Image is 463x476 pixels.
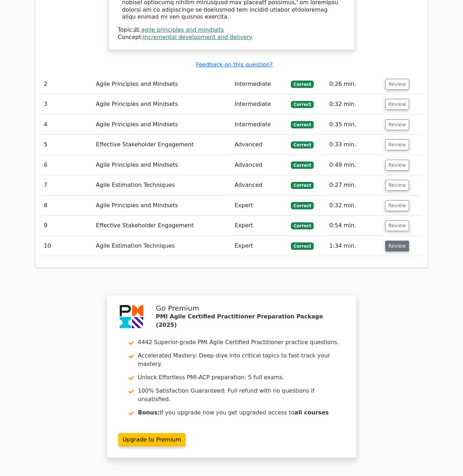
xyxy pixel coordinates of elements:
button: Review [385,119,409,130]
span: Correct [291,141,314,148]
td: Expert [232,236,288,256]
span: Correct [291,182,314,189]
td: Intermediate [232,74,288,94]
td: Agile Principles and Mindsets [93,74,232,94]
td: Intermediate [232,94,288,114]
td: 3 [41,94,93,114]
button: Review [385,160,409,171]
div: Topic: [118,26,345,34]
td: 2 [41,74,93,94]
td: 4 [41,115,93,135]
span: Correct [291,222,314,229]
td: 0:32 min. [326,94,382,114]
button: Review [385,180,409,191]
td: Agile Principles and Mindsets [93,115,232,135]
td: 10 [41,236,93,256]
td: 9 [41,216,93,236]
td: Expert [232,196,288,216]
td: 8 [41,196,93,216]
button: Review [385,99,409,110]
td: Agile Principles and Mindsets [93,196,232,216]
td: 0:54 min. [326,216,382,236]
td: Effective Stakeholder Engagement [93,135,232,155]
td: 0:33 min. [326,135,382,155]
span: Correct [291,202,314,209]
a: agile principles and mindsets [141,26,224,33]
td: Advanced [232,155,288,175]
span: Correct [291,121,314,128]
td: 7 [41,175,93,195]
td: 5 [41,135,93,155]
td: Advanced [232,175,288,195]
td: Effective Stakeholder Engagement [93,216,232,236]
button: Review [385,241,409,252]
td: Agile Estimation Techniques [93,175,232,195]
div: Concept: [118,34,345,41]
a: incremental development and delivery [143,34,252,40]
td: Agile Principles and Mindsets [93,94,232,114]
td: 0:27 min. [326,175,382,195]
td: 0:35 min. [326,115,382,135]
td: Expert [232,216,288,236]
td: Advanced [232,135,288,155]
button: Review [385,79,409,90]
td: 1:34 min. [326,236,382,256]
td: 0:32 min. [326,196,382,216]
a: Feedback on this question? [196,61,273,68]
span: Correct [291,161,314,169]
td: 0:49 min. [326,155,382,175]
td: 6 [41,155,93,175]
span: Correct [291,101,314,108]
a: Upgrade to Premium [118,433,186,446]
td: Intermediate [232,115,288,135]
span: Correct [291,242,314,249]
button: Review [385,220,409,231]
td: Agile Principles and Mindsets [93,155,232,175]
span: Correct [291,81,314,88]
td: Agile Estimation Techniques [93,236,232,256]
button: Review [385,139,409,150]
td: 0:26 min. [326,74,382,94]
button: Review [385,200,409,211]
